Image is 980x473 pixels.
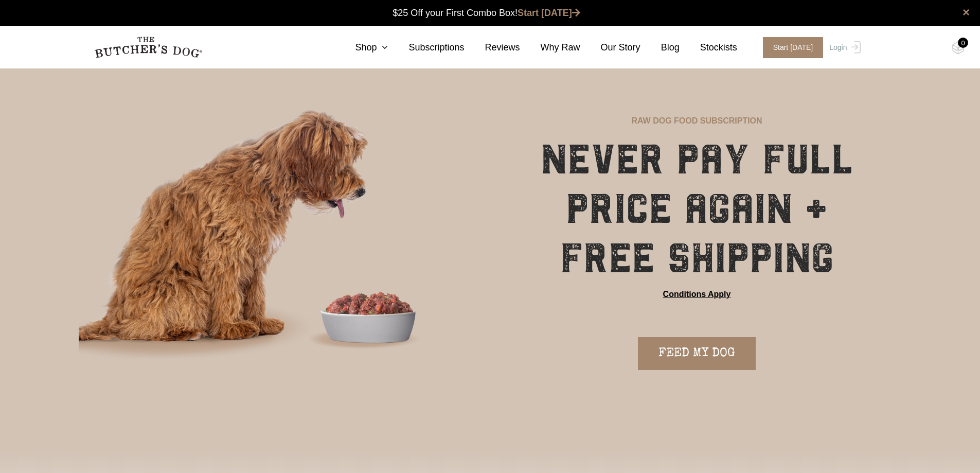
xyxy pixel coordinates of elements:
[518,135,876,283] h1: NEVER PAY FULL PRICE AGAIN + FREE SHIPPING
[753,37,827,58] a: Start [DATE]
[963,6,970,19] a: close
[663,288,731,301] a: Conditions Apply
[388,41,464,55] a: Subscriptions
[958,38,968,48] div: 0
[580,41,640,55] a: Our Story
[518,8,580,18] a: Start [DATE]
[631,115,762,127] p: RAW DOG FOOD SUBSCRIPTION
[520,41,580,55] a: Why Raw
[79,68,488,409] img: blaze-subscription-hero
[638,337,756,370] a: FEED MY DOG
[465,41,520,55] a: Reviews
[952,41,965,55] img: TBD_Cart-Empty.png
[763,37,824,58] span: Start [DATE]
[640,41,680,55] a: Blog
[827,37,860,58] a: Login
[334,41,388,55] a: Shop
[680,41,737,55] a: Stockists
